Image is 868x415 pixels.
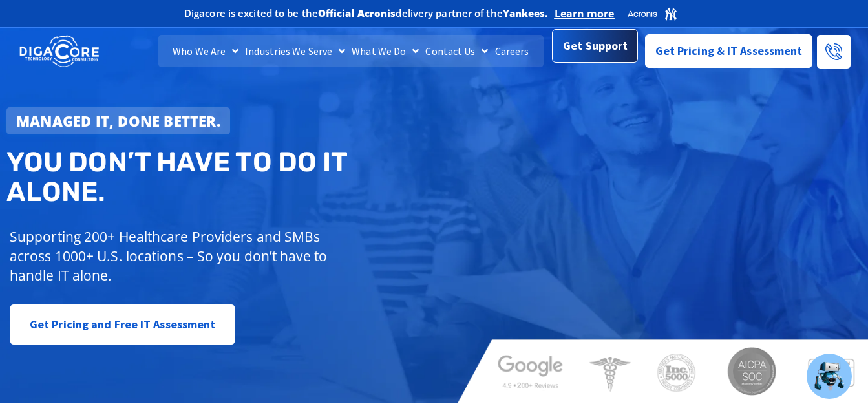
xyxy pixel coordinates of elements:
a: Industries We Serve [242,35,348,67]
nav: Menu [158,35,544,67]
a: Who We Are [169,35,242,67]
strong: Managed IT, done better. [16,111,220,131]
h2: You don’t have to do IT alone. [6,147,443,207]
a: Get Pricing & IT Assessment [645,34,813,68]
p: Supporting 200+ Healthcare Providers and SMBs across 1000+ U.S. locations – So you don’t have to ... [10,227,365,285]
span: Get Pricing & IT Assessment [655,38,803,64]
a: Managed IT, done better. [6,107,230,134]
a: Contact Us [422,35,491,67]
img: DigaCore Technology Consulting [19,34,99,69]
a: Get Support [552,29,638,63]
b: Yankees. [503,6,548,19]
img: Acronis [627,6,677,21]
span: Get Pricing and Free IT Assessment [30,312,215,337]
h2: Digacore is excited to be the delivery partner of the [184,8,548,18]
span: Get Support [563,33,628,59]
a: What We Do [348,35,422,67]
a: Get Pricing and Free IT Assessment [10,304,235,345]
a: Careers [492,35,533,67]
a: Learn more [555,7,615,20]
b: Official Acronis [318,6,396,19]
